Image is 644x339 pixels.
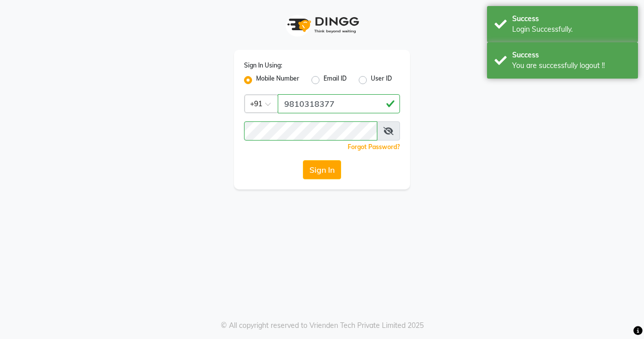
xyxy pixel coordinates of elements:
label: Email ID [324,74,347,86]
label: Mobile Number [256,74,299,86]
button: Sign In [303,160,341,179]
label: User ID [371,74,392,86]
label: Sign In Using: [244,61,282,70]
input: Username [244,121,377,141]
input: Username [278,94,400,113]
div: Login Successfully. [512,24,630,35]
div: Success [512,50,630,60]
div: Success [512,14,630,24]
a: Forgot Password? [348,143,400,151]
div: You are successfully logout !! [512,60,630,71]
img: logo1.svg [282,10,362,40]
